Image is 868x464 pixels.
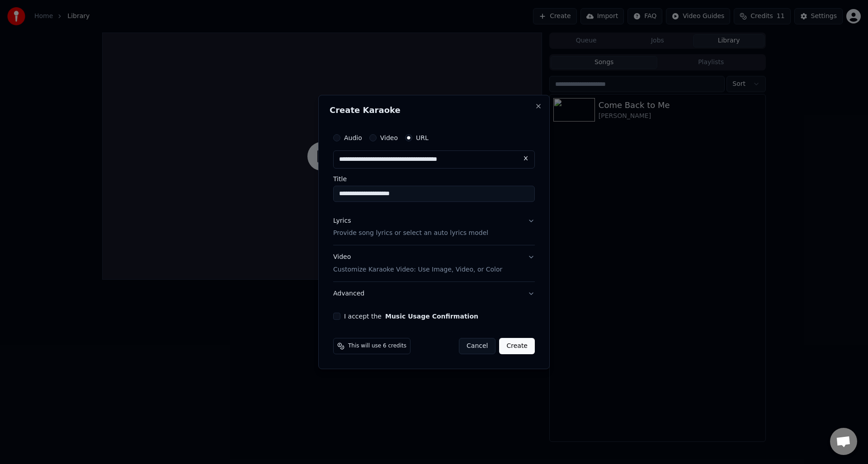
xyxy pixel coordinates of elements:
[333,229,488,238] p: Provide song lyrics or select an auto lyrics model
[416,135,429,141] label: URL
[333,265,502,274] p: Customize Karaoke Video: Use Image, Video, or Color
[333,246,535,282] button: VideoCustomize Karaoke Video: Use Image, Video, or Color
[333,209,535,245] button: LyricsProvide song lyrics or select an auto lyrics model
[333,176,535,182] label: Title
[333,216,351,225] div: Lyrics
[499,338,535,354] button: Create
[333,253,502,275] div: Video
[344,135,362,141] label: Audio
[348,342,406,350] span: This will use 6 credits
[380,135,398,141] label: Video
[344,313,478,319] label: I accept the
[333,282,535,305] button: Advanced
[330,106,538,114] h2: Create Karaoke
[459,338,495,354] button: Cancel
[385,313,478,319] button: I accept the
